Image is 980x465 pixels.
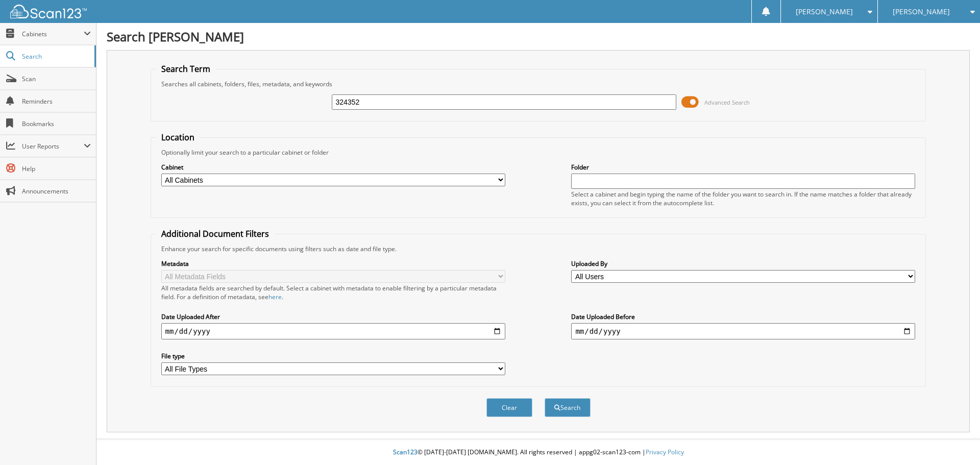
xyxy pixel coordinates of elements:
button: Clear [486,398,532,417]
div: © [DATE]-[DATE] [DOMAIN_NAME]. All rights reserved | appg02-scan123-com | [96,440,980,465]
span: Cabinets [22,30,84,38]
label: Folder [571,163,915,172]
a: Privacy Policy [646,448,684,456]
div: Enhance your search for specific documents using filters such as date and file type. [156,244,921,253]
label: Cabinet [161,163,505,172]
span: Help [22,164,91,173]
img: scan123-logo-white.svg [10,5,87,18]
button: Search [545,398,591,417]
span: Announcements [22,187,91,195]
div: Select a cabinet and begin typing the name of the folder you want to search in. If the name match... [571,190,915,207]
span: User Reports [22,142,84,151]
span: [PERSON_NAME] [893,9,950,15]
label: Date Uploaded After [161,312,505,321]
legend: Location [156,132,200,143]
div: Searches all cabinets, folders, files, metadata, and keywords [156,80,921,88]
div: All metadata fields are searched by default. Select a cabinet with metadata to enable filtering b... [161,284,505,301]
iframe: Chat Widget [929,416,980,465]
input: start [161,323,505,339]
legend: Search Term [156,63,215,75]
span: Scan [22,75,91,83]
span: Scan123 [393,448,418,456]
span: Search [22,52,89,61]
h1: Search [PERSON_NAME] [107,28,970,45]
legend: Additional Document Filters [156,228,274,239]
label: Uploaded By [571,259,915,268]
div: Optionally limit your search to a particular cabinet or folder [156,148,921,157]
span: [PERSON_NAME] [796,9,853,15]
label: Date Uploaded Before [571,312,915,321]
span: Reminders [22,97,91,106]
span: Bookmarks [22,119,91,128]
span: Advanced Search [704,99,750,106]
label: Metadata [161,259,505,268]
label: File type [161,352,505,360]
a: here [268,292,282,301]
input: end [571,323,915,339]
